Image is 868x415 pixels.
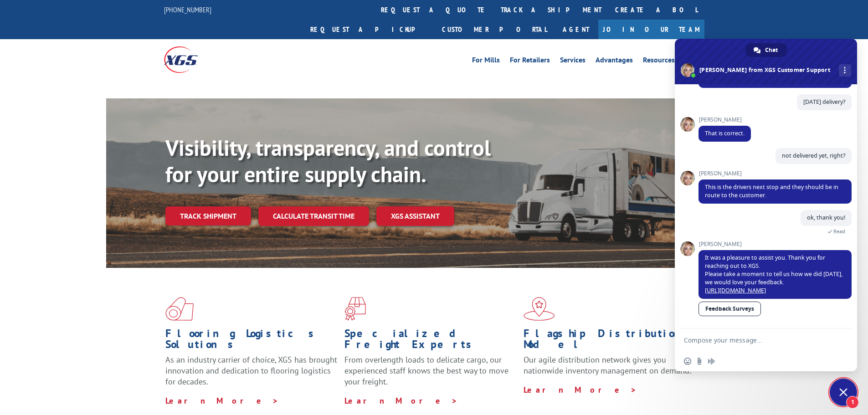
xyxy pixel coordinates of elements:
img: xgs-icon-flagship-distribution-model-red [524,297,555,321]
span: That is correct. [705,129,745,137]
span: ok, thank you! [807,214,845,221]
span: [PERSON_NAME] [699,170,852,177]
b: Visibility, transparency, and control for your entire supply chain. [165,133,491,188]
span: [DATE] delivery? [803,98,845,106]
a: Calculate transit time [258,206,369,226]
img: xgs-icon-total-supply-chain-intelligence-red [165,297,194,321]
a: Resources [643,56,675,67]
h1: Flagship Distribution Model [524,328,696,354]
span: It was a pleasure to assist you. Thank you for reaching out to XGS. Please take a moment to tell ... [705,254,842,294]
a: [URL][DOMAIN_NAME] [705,287,766,294]
div: More channels [839,64,851,77]
span: Send a file [696,358,703,365]
a: XGS ASSISTANT [376,206,454,226]
span: Insert an emoji [684,358,691,365]
a: Track shipment [165,206,251,225]
span: As an industry carrier of choice, XGS has brought innovation and dedication to flooring logistics... [165,354,337,387]
img: xgs-icon-focused-on-flooring-red [344,297,366,321]
span: Our agile distribution network gives you nationwide inventory management on demand. [524,354,691,376]
a: Feedback Surveys [699,302,761,316]
span: [PERSON_NAME] [699,117,751,123]
a: For Mills [472,56,500,67]
a: Customer Portal [435,20,554,39]
a: For Retailers [510,56,550,67]
a: Services [560,56,586,67]
a: [PHONE_NUMBER] [164,5,211,14]
a: Learn More > [344,395,458,406]
a: Advantages [596,56,633,67]
h1: Specialized Freight Experts [344,328,517,354]
span: not delivered yet, right? [782,152,845,159]
textarea: Compose your message... [684,336,828,344]
a: Agent [554,20,598,39]
a: Learn More > [524,384,637,395]
a: Request a pickup [303,20,435,39]
span: Chat [765,43,778,57]
a: Learn More > [165,395,279,406]
a: Join Our Team [598,20,704,39]
div: Chat [745,43,787,57]
span: This is the drivers next stop and they should be in route to the customer. [705,183,838,199]
span: [PERSON_NAME] [699,241,852,247]
span: Read [833,228,845,235]
h1: Flooring Logistics Solutions [165,328,338,354]
span: Audio message [708,358,715,365]
div: Close chat [830,379,857,406]
p: From overlength loads to delicate cargo, our experienced staff knows the best way to move your fr... [344,354,517,395]
span: 1 [846,396,859,409]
